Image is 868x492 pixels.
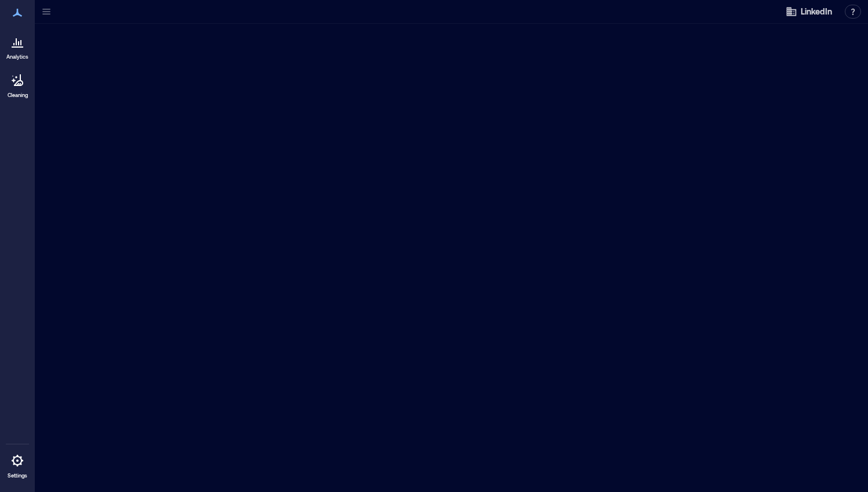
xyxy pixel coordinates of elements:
[3,447,31,483] a: Settings
[3,28,32,64] a: Analytics
[3,66,32,102] a: Cleaning
[8,472,27,479] p: Settings
[8,92,28,99] p: Cleaning
[782,2,836,21] button: LinkedIn
[6,53,28,60] p: Analytics
[801,6,832,17] span: LinkedIn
